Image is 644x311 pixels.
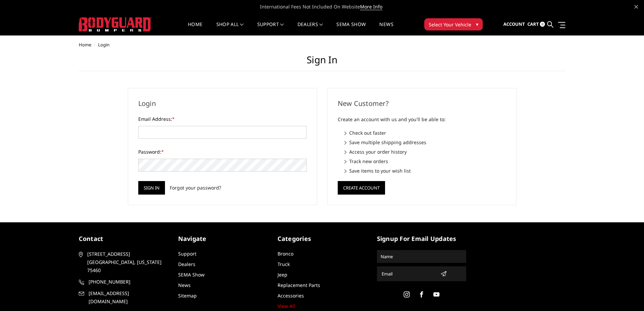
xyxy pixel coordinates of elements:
[138,98,307,109] h2: Login
[378,251,465,262] input: Name
[87,250,166,274] span: [STREET_ADDRESS] [GEOGRAPHIC_DATA], [US_STATE] 75460
[178,271,205,278] a: SEMA Show
[138,148,307,155] label: Password:
[98,42,110,48] span: Login
[278,250,293,257] a: Bronco
[178,282,191,288] a: News
[336,22,366,35] a: SEMA Show
[89,278,167,286] span: [PHONE_NUMBER]
[89,289,167,306] span: [EMAIL_ADDRESS][DOMAIN_NAME]
[429,21,471,28] span: Select Your Vehicle
[278,292,304,299] a: Accessories
[257,22,284,35] a: Support
[178,261,195,267] a: Dealers
[344,148,506,155] li: Access your order history
[79,54,566,71] h1: Sign in
[338,184,385,190] a: Create Account
[79,234,168,243] h5: contact
[170,184,221,191] a: Forgot your password?
[178,250,196,257] a: Support
[138,181,165,195] input: Sign in
[178,234,267,243] h5: Navigate
[338,181,385,195] button: Create Account
[79,42,91,48] a: Home
[344,129,506,136] li: Check out faster
[540,22,545,27] span: 0
[503,15,525,34] a: Account
[297,22,323,35] a: Dealers
[138,115,307,123] label: Email Address:
[338,115,506,124] p: Create an account with us and you'll be able to:
[379,22,393,35] a: News
[178,292,197,299] a: Sitemap
[216,22,244,35] a: shop all
[79,17,151,31] img: BODYGUARD BUMPERS
[527,21,539,27] span: Cart
[79,278,168,286] a: [PHONE_NUMBER]
[278,303,295,309] a: View All
[278,261,290,267] a: Truck
[338,98,506,109] h2: New Customer?
[278,234,367,243] h5: Categories
[360,3,382,10] a: More Info
[79,289,168,306] a: [EMAIL_ADDRESS][DOMAIN_NAME]
[278,282,320,288] a: Replacement Parts
[424,18,483,30] button: Select Your Vehicle
[503,21,525,27] span: Account
[377,234,466,243] h5: signup for email updates
[344,167,506,174] li: Save items to your wish list
[188,22,202,35] a: Home
[344,139,506,146] li: Save multiple shipping addresses
[379,268,438,279] input: Email
[344,158,506,165] li: Track new orders
[278,271,287,278] a: Jeep
[476,21,478,28] span: ▾
[527,15,545,34] a: Cart 0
